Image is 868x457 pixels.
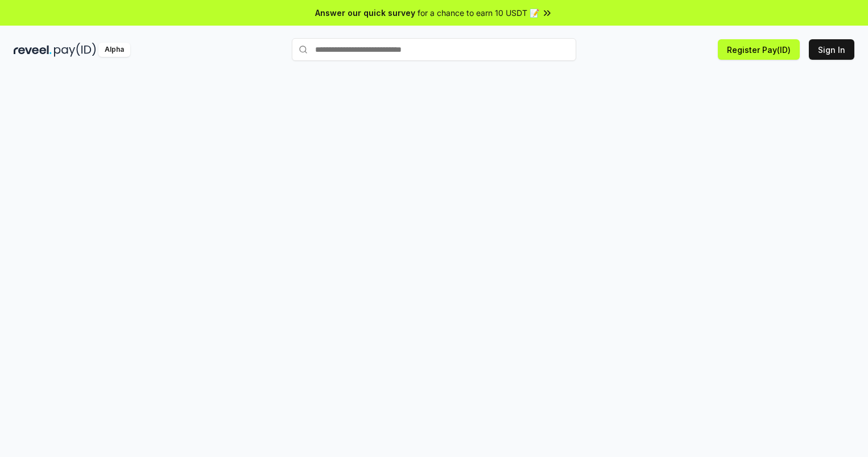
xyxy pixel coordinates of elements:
[315,7,415,19] span: Answer our quick survey
[14,43,52,57] img: reveel_dark
[54,43,96,57] img: pay_id
[809,39,854,60] button: Sign In
[418,7,539,19] span: for a chance to earn 10 USDT 📝
[98,43,130,57] div: Alpha
[718,39,800,60] button: Register Pay(ID)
